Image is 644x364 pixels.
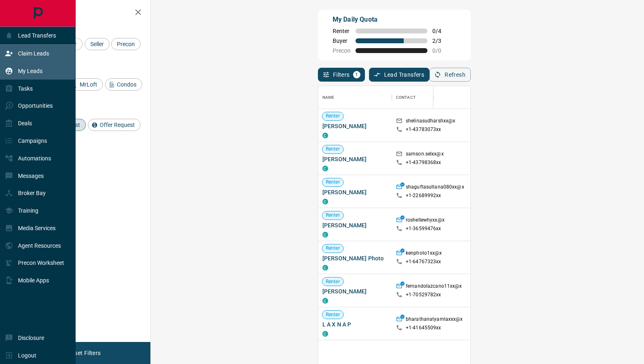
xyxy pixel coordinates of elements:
[322,320,388,328] span: L A X N A P
[429,68,471,82] button: Refresh
[322,146,343,153] span: Renter
[333,15,450,24] p: My Daily Quota
[322,232,328,237] div: condos.ca
[322,212,343,219] span: Renter
[87,41,107,47] span: Seller
[322,199,328,204] div: condos.ca
[77,81,100,88] span: MrLoft
[432,38,450,44] span: 2 / 3
[322,265,328,271] div: condos.ca
[85,38,110,50] div: Seller
[406,324,441,331] p: +1- 41645509xx
[406,291,441,298] p: +1- 70529782xx
[322,155,388,163] span: [PERSON_NAME]
[322,86,335,109] div: Name
[406,192,441,199] p: +1- 22689992xx
[406,151,444,159] p: samson.selxx@x
[322,278,343,285] span: Renter
[62,346,106,360] button: Reset Filters
[406,258,441,265] p: +1- 64767323xx
[369,68,430,82] button: Lead Transfers
[114,41,138,47] span: Precon
[318,86,392,109] div: Name
[322,179,343,186] span: Renter
[26,8,142,18] h2: Filters
[392,86,457,109] div: Contact
[322,113,343,120] span: Renter
[406,184,464,192] p: shaguftasultana080xx@x
[333,28,351,34] span: Renter
[111,38,141,50] div: Precon
[322,254,388,262] span: [PERSON_NAME] Photo
[322,133,328,138] div: condos.ca
[322,166,328,171] div: condos.ca
[322,188,388,196] span: [PERSON_NAME]
[322,122,388,130] span: [PERSON_NAME]
[406,225,441,232] p: +1- 36599476xx
[322,245,343,252] span: Renter
[406,118,455,126] p: shelinasudharshxx@x
[68,78,103,91] div: MrLoft
[432,47,450,54] span: 0 / 0
[406,159,441,166] p: +1- 43798368xx
[406,126,441,133] p: +1- 43783073xx
[318,68,365,82] button: Filters1
[354,72,360,78] span: 1
[406,217,445,225] p: roshellewhyxx@x
[97,122,138,128] span: Offer Request
[114,81,139,88] span: Condos
[396,86,416,109] div: Contact
[322,331,328,337] div: condos.ca
[88,119,141,131] div: Offer Request
[406,316,463,324] p: bharathanatyamlaxxx@x
[333,47,351,54] span: Precon
[333,38,351,44] span: Buyer
[406,283,462,291] p: fernandolazcano11xx@x
[322,287,388,295] span: [PERSON_NAME]
[322,311,343,318] span: Renter
[105,78,142,91] div: Condos
[432,28,450,34] span: 0 / 4
[322,298,328,304] div: condos.ca
[322,221,388,229] span: [PERSON_NAME]
[406,250,442,258] p: kenphoto1xx@x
